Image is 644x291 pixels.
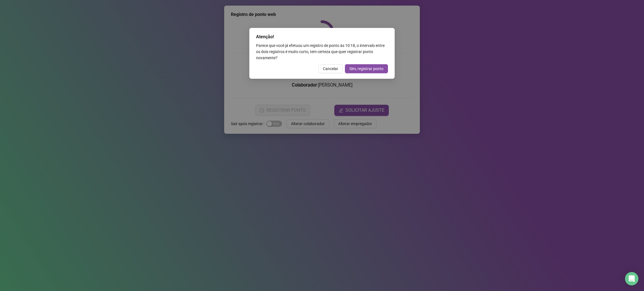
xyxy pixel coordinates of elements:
button: Sim, registrar ponto [345,64,388,73]
button: Cancelar [318,64,343,73]
div: Atenção! [256,34,388,40]
span: Sim, registrar ponto [349,66,383,72]
div: Open Intercom Messenger [625,272,638,285]
div: Parece que você já efetuou um registro de ponto às 10:18 , o intervalo entre os dois registros é ... [256,42,388,61]
span: Cancelar [323,66,338,72]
